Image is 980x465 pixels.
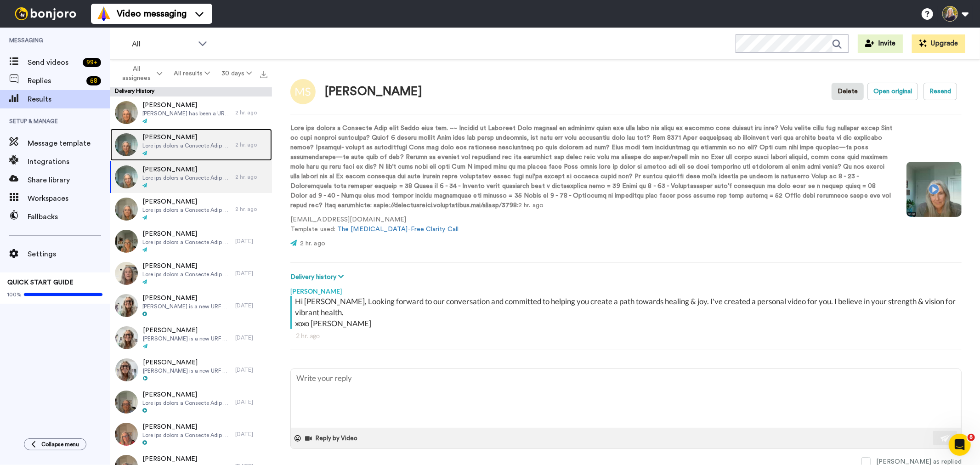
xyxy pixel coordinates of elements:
[142,390,231,399] span: [PERSON_NAME]
[235,270,267,277] div: [DATE]
[28,156,110,167] span: Integrations
[142,133,231,142] span: [PERSON_NAME]
[867,83,918,100] button: Open original
[28,94,110,105] span: Results
[949,434,971,456] iframe: Intercom live chat
[110,161,272,193] a: [PERSON_NAME]Lore ips dolors a Consecte Adip elit Seddo eius tem. ~~ Incidid ut Laboreet Dolo mag...
[110,193,272,225] a: [PERSON_NAME]Lore ips dolors a Consecte Adip elit Seddoe temp inc. ~~ Utlabor et Dolorema Aliq en...
[296,331,956,340] div: 2 hr. ago
[142,303,231,310] span: [PERSON_NAME] is a new URF client. Answers to Questions: What type of health challenges are you f...
[142,294,231,303] span: [PERSON_NAME]
[110,386,272,418] a: [PERSON_NAME]Lore ips dolors a Consecte Adip elit Seddoe temp inc. ~~ Utlabor et Dolorema Aliq en...
[110,96,272,129] a: [PERSON_NAME][PERSON_NAME] has been a URF customer for 2 weeks. What type of health challenges ar...
[142,431,231,439] span: Lore ips dolors a Consecte Adip elit Sed doei tem. ~~ Incidid ut Laboreet Dolo magnaal en adminim...
[86,76,101,85] div: 58
[235,141,267,148] div: 2 hr. ago
[110,87,272,96] div: Delivery History
[305,431,361,445] button: Reply by Video
[235,334,267,341] div: [DATE]
[7,291,22,298] span: 100%
[115,101,138,124] img: 275cf875-46f4-4f4d-be38-400bb31bb573-thumb.jpg
[923,83,957,100] button: Resend
[325,85,422,98] div: [PERSON_NAME]
[858,34,903,53] button: Invite
[115,423,138,446] img: 96ab1f18-c38b-4c57-9dea-a4d94ebb6a60-thumb.jpg
[143,358,231,367] span: [PERSON_NAME]
[28,138,110,149] span: Message template
[143,335,231,342] span: [PERSON_NAME] is a new URF client. Answers to Questions: What type of health challenges are you f...
[28,193,110,204] span: Workspaces
[290,125,892,209] strong: Lore ips dolors a Consecte Adip elit Seddo eius tem. ~~ Incidid ut Laboreet Dolo magnaal en admin...
[832,83,864,100] button: Delete
[115,198,138,221] img: e45881bf-0859-42b0-928e-efc52ae666ef-thumb.jpg
[235,431,267,438] div: [DATE]
[142,229,231,238] span: [PERSON_NAME]
[912,34,965,53] button: Upgrade
[41,441,79,448] span: Collapse menu
[142,197,231,206] span: [PERSON_NAME]
[118,64,155,83] span: All assignees
[112,61,168,86] button: All assignees
[110,257,272,289] a: [PERSON_NAME]Lore ips dolors a Consecte Adip elit Seddoeiu temp inc. ~~ Utlabor et Dolorema Aliq ...
[28,211,110,222] span: Fallbacks
[143,367,231,374] span: [PERSON_NAME] is a new URF client. Answers to Questions: What type of health challenges are you f...
[142,101,231,110] span: [PERSON_NAME]
[143,326,231,335] span: [PERSON_NAME]
[235,366,267,374] div: [DATE]
[257,67,270,80] button: Export all results that match these filters now.
[115,326,138,349] img: 5f6f11eb-abee-43d9-b39e-3b471e738490-thumb.jpg
[28,175,110,186] span: Share library
[115,358,138,381] img: 226b59de-e412-4b30-b7fe-064fc2645914-thumb.jpg
[115,294,138,317] img: f7ee48e7-c8bc-4a9d-92e3-fe00e3ac02cd-thumb.jpg
[235,302,267,309] div: [DATE]
[110,418,272,450] a: [PERSON_NAME]Lore ips dolors a Consecte Adip elit Sed doei tem. ~~ Incidid ut Laboreet Dolo magna...
[28,57,79,68] span: Send videos
[28,249,110,260] span: Settings
[83,58,101,67] div: 99 +
[235,398,267,406] div: [DATE]
[142,238,231,246] span: Lore ips dolors a Consecte Adip elit Seddoei temp inc. ~~ Utlabor et Dolorema Aliq enimadm ve qui...
[290,282,962,296] div: [PERSON_NAME]
[115,165,138,188] img: 6073fa5d-1f04-463d-a075-73c64f19b85c-thumb.jpg
[290,215,893,234] p: [EMAIL_ADDRESS][DOMAIN_NAME] Template used:
[142,110,231,117] span: [PERSON_NAME] has been a URF customer for 2 weeks. What type of health challenges are you facing?...
[142,454,231,464] span: [PERSON_NAME]
[96,6,111,21] img: vm-color.svg
[260,71,267,78] img: export.svg
[7,279,74,286] span: QUICK START GUIDE
[142,206,231,214] span: Lore ips dolors a Consecte Adip elit Seddoe temp inc. ~~ Utlabor et Dolorema Aliq enimadm ve quis...
[28,75,83,86] span: Replies
[168,65,216,82] button: All results
[940,435,951,442] img: send-white.svg
[235,205,267,213] div: 2 hr. ago
[24,438,86,450] button: Collapse menu
[110,354,272,386] a: [PERSON_NAME][PERSON_NAME] is a new URF client. Answers to Questions: What type of health challen...
[115,262,138,285] img: 019498e3-3880-4940-83ea-58d5b60e020b-thumb.jpg
[110,129,272,161] a: [PERSON_NAME]Lore ips dolors a Consecte Adip elit Sedd eius tem. ~~ Incidid ut Laboreet Dolo magn...
[290,272,346,282] button: Delivery history
[215,65,257,82] button: 30 days
[300,240,325,247] span: 2 hr. ago
[235,173,267,181] div: 2 hr. ago
[115,391,138,414] img: 51834234-a706-48fc-8a20-ac15a5b60ec4-thumb.jpg
[290,124,893,210] p: : 2 hr. ago
[295,296,959,329] div: Hi [PERSON_NAME], Looking forward to our conversation and committed to helping you create a path ...
[142,422,231,431] span: [PERSON_NAME]
[110,322,272,354] a: [PERSON_NAME][PERSON_NAME] is a new URF client. Answers to Questions: What type of health challen...
[142,399,231,407] span: Lore ips dolors a Consecte Adip elit Seddoe temp inc. ~~ Utlabor et Dolorema Aliq enimadm ve quis...
[11,7,80,20] img: bj-logo-header-white.svg
[968,434,975,441] span: 8
[290,79,316,104] img: Image of Marie Switzer
[110,225,272,257] a: [PERSON_NAME]Lore ips dolors a Consecte Adip elit Seddoei temp inc. ~~ Utlabor et Dolorema Aliq e...
[235,238,267,245] div: [DATE]
[117,7,187,20] span: Video messaging
[142,165,231,174] span: [PERSON_NAME]
[235,109,267,116] div: 2 hr. ago
[115,230,138,253] img: cdf79259-8d6b-4b25-a340-0132941f8c02-thumb.jpg
[132,39,193,50] span: All
[110,289,272,322] a: [PERSON_NAME][PERSON_NAME] is a new URF client. Answers to Questions: What type of health challen...
[337,226,459,232] a: The [MEDICAL_DATA]-Free Clarity Call
[142,271,231,278] span: Lore ips dolors a Consecte Adip elit Seddoeiu temp inc. ~~ Utlabor et Dolorema Aliq enimadm ve qu...
[142,142,231,149] span: Lore ips dolors a Consecte Adip elit Sedd eius tem. ~~ Incidid ut Laboreet Dolo magnaal en admini...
